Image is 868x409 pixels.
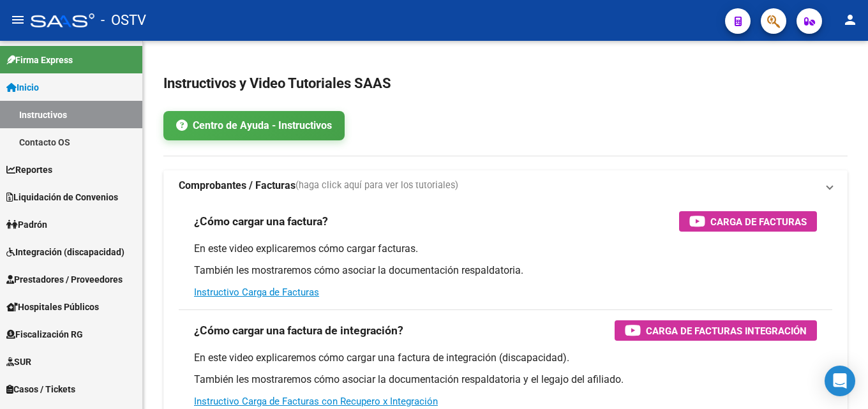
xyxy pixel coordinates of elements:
span: (haga click aquí para ver los tutoriales) [296,179,458,193]
button: Carga de Facturas Integración [615,320,817,341]
a: Instructivo Carga de Facturas con Recupero x Integración [194,396,438,407]
span: Integración (discapacidad) [6,245,124,259]
span: Liquidación de Convenios [6,190,118,204]
span: Casos / Tickets [6,382,75,396]
span: Inicio [6,80,39,94]
span: Padrón [6,218,47,232]
span: Reportes [6,163,52,177]
span: Carga de Facturas [710,214,807,230]
div: Open Intercom Messenger [825,366,855,396]
span: - OSTV [101,6,146,34]
span: Fiscalización RG [6,327,83,341]
h3: ¿Cómo cargar una factura? [194,212,328,230]
span: SUR [6,355,31,369]
span: Prestadores / Proveedores [6,272,123,286]
strong: Comprobantes / Facturas [179,179,296,193]
mat-icon: menu [10,12,26,27]
span: Firma Express [6,53,73,67]
span: Hospitales Públicos [6,300,99,314]
a: Instructivo Carga de Facturas [194,286,319,298]
mat-icon: person [842,12,858,27]
p: En este video explicaremos cómo cargar facturas. [194,242,817,256]
p: También les mostraremos cómo asociar la documentación respaldatoria y el legajo del afiliado. [194,373,817,387]
button: Carga de Facturas [679,211,817,232]
p: En este video explicaremos cómo cargar una factura de integración (discapacidad). [194,351,817,365]
mat-expansion-panel-header: Comprobantes / Facturas(haga click aquí para ver los tutoriales) [163,170,848,201]
h2: Instructivos y Video Tutoriales SAAS [163,71,848,96]
p: También les mostraremos cómo asociar la documentación respaldatoria. [194,264,817,278]
h3: ¿Cómo cargar una factura de integración? [194,322,403,339]
span: Carga de Facturas Integración [646,323,807,339]
a: Centro de Ayuda - Instructivos [163,111,345,140]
